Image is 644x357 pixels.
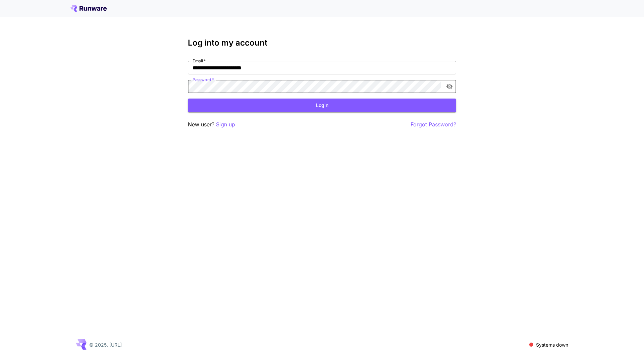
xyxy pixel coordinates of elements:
p: © 2025, [URL] [89,341,122,348]
label: Email [193,58,206,64]
h3: Log into my account [188,38,456,48]
label: Password [193,77,214,82]
button: Sign up [216,120,235,129]
p: New user? [188,120,235,129]
button: Login [188,99,456,112]
p: Systems down [536,341,568,348]
button: Forgot Password? [411,120,456,129]
button: toggle password visibility [443,80,455,93]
